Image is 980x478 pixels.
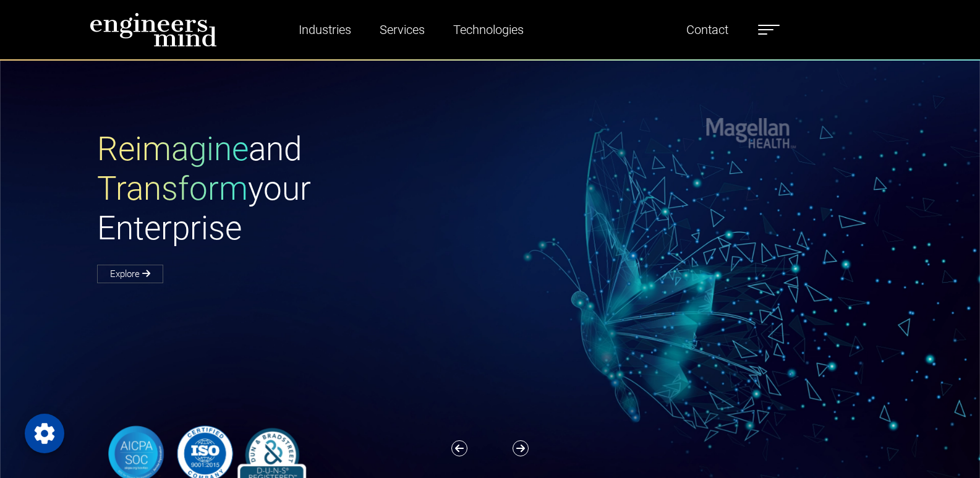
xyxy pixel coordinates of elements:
img: logo [90,12,217,47]
a: Technologies [448,15,529,44]
span: Reimagine [97,130,249,168]
h1: and your Enterprise [97,130,490,248]
a: Explore [97,265,163,283]
a: Industries [294,15,356,44]
a: Contact [681,15,733,44]
span: Transform [97,169,248,208]
a: Services [375,15,430,44]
